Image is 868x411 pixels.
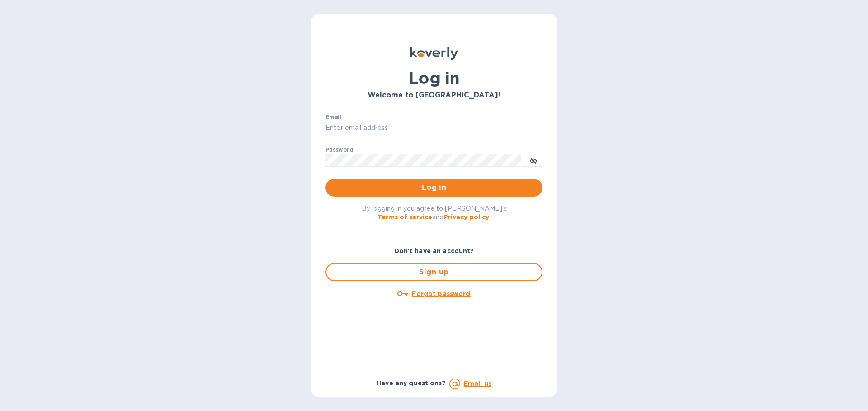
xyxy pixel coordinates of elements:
[325,91,542,100] h3: Welcome to [GEOGRAPHIC_DATA]!
[362,205,507,221] span: By logging in you agree to [PERSON_NAME]'s and .
[410,47,458,60] img: Koverly
[325,179,542,197] button: Log in
[334,267,534,277] span: Sign up
[325,263,542,281] button: Sign up
[325,121,542,135] input: Enter email address
[325,147,353,152] label: Password
[524,151,542,169] button: toggle password visibility
[377,213,432,221] a: Terms of service
[394,247,474,254] b: Don't have an account?
[325,115,341,120] label: Email
[464,380,491,387] a: Email us
[325,69,542,88] h1: Log in
[377,379,446,387] b: Have any questions?
[333,182,535,193] span: Log in
[412,290,470,297] u: Forgot password
[443,213,489,221] a: Privacy policy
